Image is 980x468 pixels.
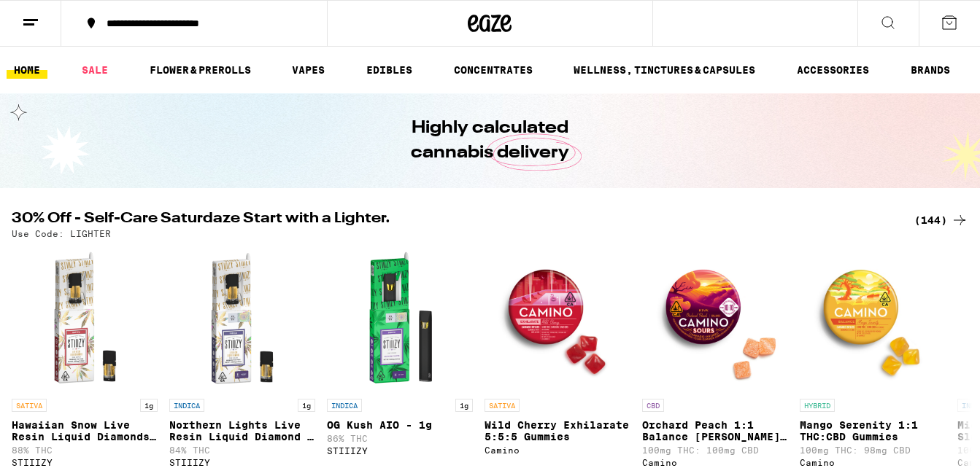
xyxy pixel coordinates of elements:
p: 86% THC [327,434,473,443]
img: STIIIZY - Northern Lights Live Resin Liquid Diamond - 1g [169,246,315,391]
p: 88% THC [12,445,158,455]
p: 1g [298,399,315,412]
p: Hawaiian Snow Live Resin Liquid Diamonds - 1g [12,419,158,442]
p: Mango Serenity 1:1 THC:CBD Gummies [800,419,946,442]
div: Camino [800,458,946,467]
img: Camino - Orchard Peach 1:1 Balance Sours Gummies [642,246,788,391]
p: 100mg THC: 100mg CBD [642,445,788,455]
p: SATIVA [12,399,47,412]
p: INDICA [327,399,362,412]
p: 100mg THC: 98mg CBD [800,445,946,455]
a: ACCESSORIES [790,61,876,79]
p: Use Code: LIGHTER [12,229,111,238]
a: VAPES [285,61,332,79]
img: Camino - Wild Cherry Exhilarate 5:5:5 Gummies [485,246,630,391]
button: BRANDS [903,61,957,79]
p: INDICA [169,399,204,412]
img: STIIIZY - OG Kush AIO - 1g [327,246,473,391]
p: CBD [642,399,664,412]
h1: Highly calculated cannabis delivery [370,116,611,165]
div: STIIIZY [169,458,315,467]
p: Orchard Peach 1:1 Balance [PERSON_NAME] Gummies [642,419,788,442]
a: HOME [7,61,47,79]
div: STIIIZY [12,458,158,467]
a: WELLNESS, TINCTURES & CAPSULES [566,61,763,79]
p: OG Kush AIO - 1g [327,419,473,431]
div: STIIIZY [327,446,473,456]
p: 1g [140,399,158,412]
a: CONCENTRATES [447,61,540,79]
a: EDIBLES [359,61,420,79]
div: Camino [642,458,788,467]
img: Camino - Mango Serenity 1:1 THC:CBD Gummies [800,246,946,391]
p: 84% THC [169,445,315,455]
img: STIIIZY - Hawaiian Snow Live Resin Liquid Diamonds - 1g [12,246,158,391]
a: SALE [74,61,115,79]
p: Northern Lights Live Resin Liquid Diamond - 1g [169,419,315,442]
p: SATIVA [485,399,520,412]
p: Wild Cherry Exhilarate 5:5:5 Gummies [485,419,630,442]
a: FLOWER & PREROLLS [142,61,258,79]
p: 1g [455,399,473,412]
h2: 30% Off - Self-Care Saturdaze Start with a Lighter. [12,211,897,229]
a: (144) [914,211,968,229]
p: HYBRID [800,399,835,412]
div: Camino [485,445,630,455]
